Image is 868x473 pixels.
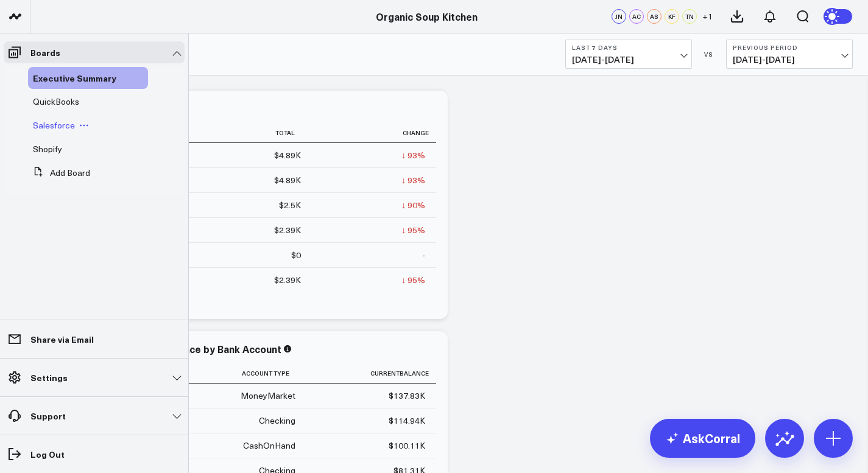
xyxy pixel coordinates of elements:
[422,249,425,261] div: -
[733,44,846,51] b: Previous Period
[389,440,425,452] div: $100.11K
[700,9,715,24] button: +1
[650,419,755,458] a: AskCorral
[312,123,436,143] th: Change
[33,72,116,84] span: Executive Summary
[30,47,60,57] p: Boards
[33,143,62,155] span: Shopify
[33,96,79,107] span: QuickBooks
[259,415,295,427] div: Checking
[665,9,679,24] div: KF
[612,9,626,24] div: JN
[629,9,644,24] div: AC
[565,40,692,69] button: Last 7 Days[DATE]-[DATE]
[33,119,75,131] span: Salesforce
[698,51,720,58] div: VS
[33,97,79,107] a: QuickBooks
[647,9,662,24] div: AS
[30,449,65,459] p: Log Out
[274,274,301,286] div: $2.39K
[30,334,94,344] p: Share via Email
[274,224,301,236] div: $2.39K
[389,390,425,402] div: $137.83K
[291,249,301,261] div: $0
[401,174,425,186] div: ↓ 93%
[376,10,478,23] a: Organic Soup Kitchen
[33,144,62,154] a: Shopify
[401,224,425,236] div: ↓ 95%
[243,440,295,452] div: CashOnHand
[389,415,425,427] div: $114.94K
[177,123,312,143] th: Total
[33,73,116,83] a: Executive Summary
[733,55,846,65] span: [DATE] - [DATE]
[28,162,90,184] button: Add Board
[572,55,685,65] span: [DATE] - [DATE]
[30,411,66,421] p: Support
[4,443,185,465] a: Log Out
[177,363,306,384] th: Account Type
[241,390,295,402] div: MoneyMarket
[279,199,301,211] div: $2.5K
[274,149,301,161] div: $4.89K
[401,149,425,161] div: ↓ 93%
[274,174,301,186] div: $4.89K
[30,373,68,382] p: Settings
[726,40,853,69] button: Previous Period[DATE]-[DATE]
[401,199,425,211] div: ↓ 90%
[572,44,685,51] b: Last 7 Days
[33,121,75,130] a: Salesforce
[702,12,713,21] span: + 1
[306,363,436,384] th: Currentbalance
[401,274,425,286] div: ↓ 95%
[682,9,697,24] div: TN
